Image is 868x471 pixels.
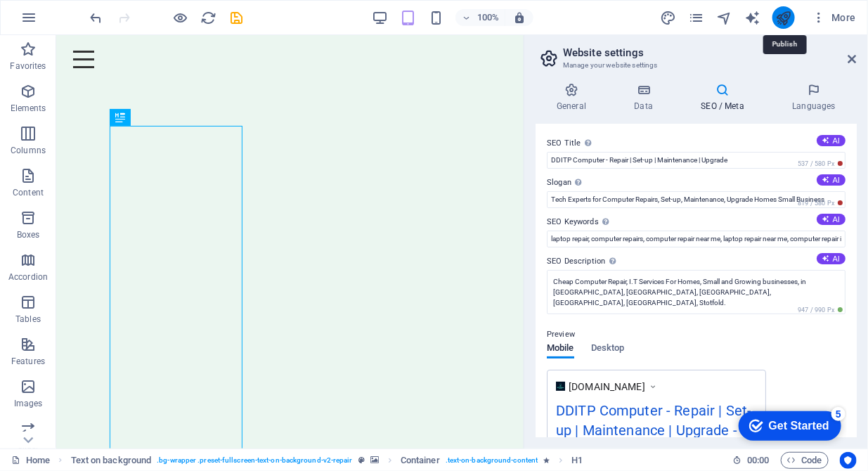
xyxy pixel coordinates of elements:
button: text_generator [744,9,761,26]
p: Columns [11,145,46,156]
div: Get Started [41,15,102,28]
h4: Languages [771,83,857,112]
button: SEO Keywords [817,214,846,225]
button: Slogan [817,174,846,186]
input: Slogan... [547,191,846,208]
button: 100% [455,9,505,26]
h6: Session time [732,452,770,469]
p: Favorites [10,60,46,72]
h4: General [536,83,613,112]
button: Usercentrics [840,452,857,469]
button: navigator [716,9,733,26]
span: Mobile [547,340,574,359]
button: Click here to leave preview mode and continue editing [172,9,189,26]
p: Features [11,356,45,367]
label: Slogan [547,174,846,191]
h4: SEO / Meta [680,83,771,112]
span: 537 / 580 Px [795,159,846,169]
i: Element contains an animation [543,456,550,464]
h4: Data [613,83,680,112]
span: [DOMAIN_NAME] [569,380,645,394]
h2: Website settings [563,46,857,59]
label: SEO Title [547,135,846,152]
p: Accordion [8,271,48,283]
a: Click to cancel selection. Double-click to open Pages [11,452,50,469]
i: Design (Ctrl+Alt+Y) [660,10,676,26]
img: DDITPlogo-wuXivDrzucNT0yLNY7GeLQ-4Ut-qQ6Kut8reDGCMmtB4g.png [556,382,565,391]
div: Preview [547,343,624,370]
i: Reload page [201,10,217,26]
h3: Manage your website settings [563,59,829,72]
button: reload [200,9,217,26]
span: 819 / 580 Px [795,198,846,208]
p: Tables [15,314,41,325]
h6: 100% [477,9,499,26]
i: Save (Ctrl+S) [229,10,245,26]
p: Preview [547,326,575,343]
span: Click to select. Double-click to edit [401,452,440,469]
i: This element is a customizable preset [358,456,365,464]
span: Desktop [591,340,625,359]
span: Code [787,452,822,469]
i: This element contains a background [370,456,379,464]
p: Content [13,187,44,198]
button: save [228,9,245,26]
button: publish [772,6,795,29]
p: Boxes [17,229,40,240]
span: . bg-wrapper .preset-fullscreen-text-on-background-v2-repair [157,452,352,469]
button: Code [781,452,829,469]
p: Images [14,398,43,409]
nav: breadcrumb [71,452,583,469]
label: SEO Description [547,253,846,270]
button: SEO Description [817,253,846,264]
span: Click to select. Double-click to edit [572,452,583,469]
span: 947 / 990 Px [795,305,846,315]
label: SEO Keywords [547,214,846,231]
button: SEO Title [817,135,846,146]
button: undo [88,9,105,26]
button: design [660,9,677,26]
i: Navigator [716,10,732,26]
button: More [806,6,862,29]
p: Elements [11,103,46,114]
i: On resize automatically adjust zoom level to fit chosen device. [513,11,526,24]
span: 00 00 [747,452,769,469]
i: AI Writer [744,10,760,26]
div: 5 [104,3,118,17]
div: Get Started 5 items remaining, 0% complete [11,7,114,37]
button: pages [688,9,705,26]
span: More [812,11,856,25]
span: Click to select. Double-click to edit [71,452,152,469]
i: Undo: Change slogan (Ctrl+Z) [89,10,105,26]
span: . text-on-background-content [446,452,538,469]
i: Pages (Ctrl+Alt+S) [688,10,704,26]
span: : [757,455,759,465]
